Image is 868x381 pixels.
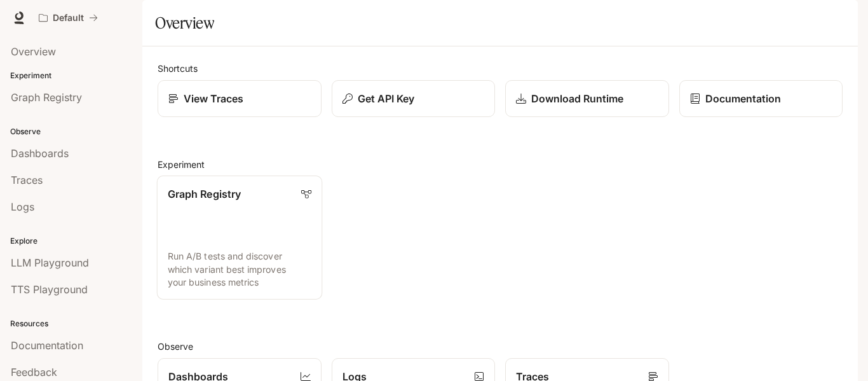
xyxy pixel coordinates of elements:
p: Default [53,13,84,24]
a: Graph RegistryRun A/B tests and discover which variant best improves your business metrics [157,176,322,300]
a: Download Runtime [505,80,669,117]
p: Run A/B tests and discover which variant best improves your business metrics [168,250,311,289]
a: View Traces [158,80,322,117]
p: View Traces [184,91,243,106]
h1: Overview [155,10,214,36]
button: All workspaces [33,5,104,31]
p: Get API Key [358,91,414,106]
p: Graph Registry [168,186,241,202]
button: Get API Key [332,80,496,117]
p: Download Runtime [531,91,623,106]
p: Documentation [705,91,781,106]
h2: Shortcuts [158,62,843,75]
h2: Observe [158,340,843,353]
h2: Experiment [158,158,843,171]
a: Documentation [679,80,843,117]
